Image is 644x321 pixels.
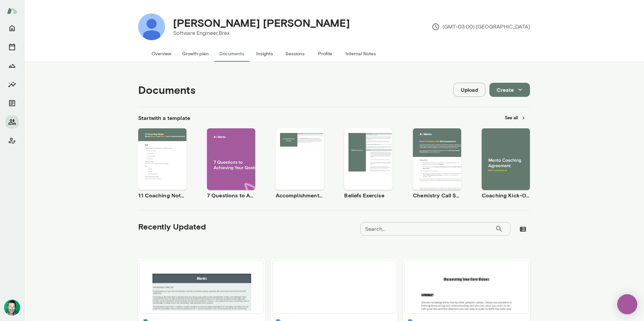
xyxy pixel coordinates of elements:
button: Upload [453,83,485,97]
p: Software Engineer, Brex [173,29,350,37]
button: Growth plan [177,46,214,62]
button: Documents [5,97,19,110]
button: Home [5,21,19,35]
button: Insights [250,46,280,62]
h4: Documents [138,83,196,96]
h5: Recently Updated [138,221,206,232]
button: Internal Notes [340,46,381,62]
h6: Beliefs Exercise [344,191,392,199]
h6: Accomplishment Tracker [276,191,324,199]
button: Sessions [5,40,19,54]
button: Members [5,115,19,129]
h6: 1:1 Coaching Notes [138,191,186,199]
img: Avallon Azevedo [138,13,165,40]
h4: [PERSON_NAME] [PERSON_NAME] [173,16,350,29]
p: (GMT-03:00) [GEOGRAPHIC_DATA] [432,23,530,31]
img: Mento [7,4,17,17]
button: Documents [214,46,250,62]
img: Brian Lawrence [4,300,20,316]
button: Create [489,83,530,97]
button: Insights [5,78,19,91]
button: Growth Plan [5,59,19,72]
button: See all [501,113,530,123]
button: Overview [146,46,177,62]
button: Sessions [280,46,310,62]
button: Profile [310,46,340,62]
button: Client app [5,134,19,147]
h6: Chemistry Call Self-Assessment [Coaches only] [413,191,461,199]
h6: Start with a template [138,114,190,122]
h6: 7 Questions to Achieving Your Goals [207,191,255,199]
h6: Coaching Kick-Off | Coaching Agreement [482,191,530,199]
